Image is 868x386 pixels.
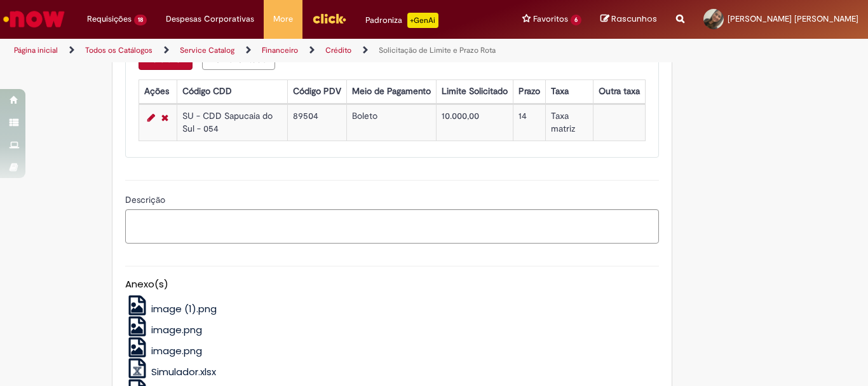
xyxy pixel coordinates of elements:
[545,104,593,141] td: Taxa matriz
[436,104,513,141] td: 10.000,00
[600,13,657,25] a: Rascunhos
[151,344,202,357] span: image.png
[312,9,346,28] img: click_logo_yellow_360x200.png
[365,13,438,28] div: Padroniza
[177,79,287,103] th: Código CDD
[177,104,287,141] td: SU - CDD Sapucaia do Sul - 054
[125,194,168,205] span: Descrição
[151,365,216,378] span: Simulador.xlsx
[325,45,351,55] a: Crédito
[144,110,158,125] a: Editar Linha 1
[379,45,496,55] a: Solicitação de Limite e Prazo Rota
[407,13,438,28] p: +GenAi
[125,302,217,315] a: image (1).png
[287,104,346,141] td: 89504
[125,209,659,244] textarea: Descrição
[346,79,436,103] th: Meio de Pagamento
[134,15,147,25] span: 18
[166,13,254,25] span: Despesas Corporativas
[14,45,58,55] a: Página inicial
[593,79,645,103] th: Outra taxa
[125,279,659,290] h5: Anexo(s)
[513,79,545,103] th: Prazo
[180,45,234,55] a: Service Catalog
[125,323,203,336] a: image.png
[611,13,657,25] span: Rascunhos
[87,13,132,25] span: Requisições
[151,323,202,336] span: image.png
[346,104,436,141] td: Boleto
[158,110,172,125] a: Remover linha 1
[125,365,217,378] a: Simulador.xlsx
[10,39,569,62] ul: Trilhas de página
[287,79,346,103] th: Código PDV
[151,302,217,315] span: image (1).png
[513,104,545,141] td: 14
[545,79,593,103] th: Taxa
[1,6,67,32] img: ServiceNow
[728,13,858,24] span: [PERSON_NAME] [PERSON_NAME]
[273,13,293,25] span: More
[533,13,568,25] span: Favoritos
[571,15,581,25] span: 6
[125,344,203,357] a: image.png
[85,45,153,55] a: Todos os Catálogos
[262,45,298,55] a: Financeiro
[436,79,513,103] th: Limite Solicitado
[139,79,177,103] th: Ações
